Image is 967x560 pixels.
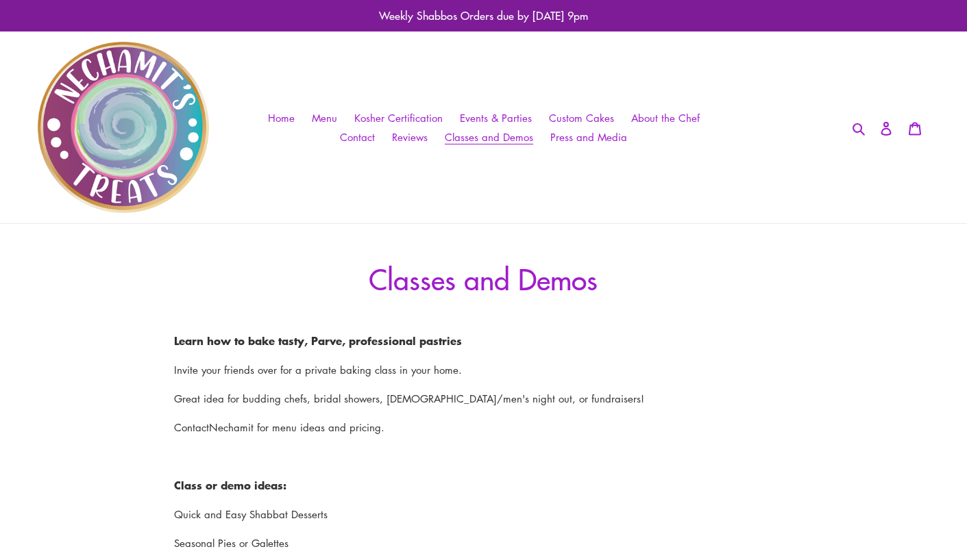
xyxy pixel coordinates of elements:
[347,108,450,128] a: Kosher Certification
[268,111,295,125] span: Home
[305,108,344,128] a: Menu
[453,108,539,128] a: Events & Parties
[174,262,793,295] h1: Classes and Demos
[333,127,382,147] a: Contact
[38,42,209,213] img: Nechamit&#39;s Treats
[174,362,793,378] p: Invite your friends over for a private baking class in your home.
[174,507,793,522] p: Quick and Easy Shabbat Desserts
[340,130,375,144] span: Contact
[550,130,627,144] span: Press and Media
[542,108,621,128] a: Custom Cakes
[624,108,707,128] a: About the Chef
[549,111,614,125] span: Custom Cakes
[445,130,533,144] span: Classes and Demos
[385,127,434,147] a: Reviews
[174,420,209,434] span: Contact
[174,332,462,348] b: Learn how to bake tasty, Parve, professional pastries
[174,535,793,551] p: Seasonal Pies or Galettes
[174,420,793,435] p: Nechamit for menu ideas and pricing.
[631,111,700,125] span: About the Chef
[460,111,532,125] span: Events & Parties
[174,476,286,493] span: Class or demo ideas:
[261,108,302,128] a: Home
[174,391,793,407] p: Great idea for budding chefs, bridal showers, [DEMOGRAPHIC_DATA]/men's night out, or fundraisers!
[543,127,634,147] a: Press and Media
[354,111,443,125] span: Kosher Certification
[392,130,428,144] span: Reviews
[438,127,540,147] a: Classes and Demos
[312,111,337,125] span: Menu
